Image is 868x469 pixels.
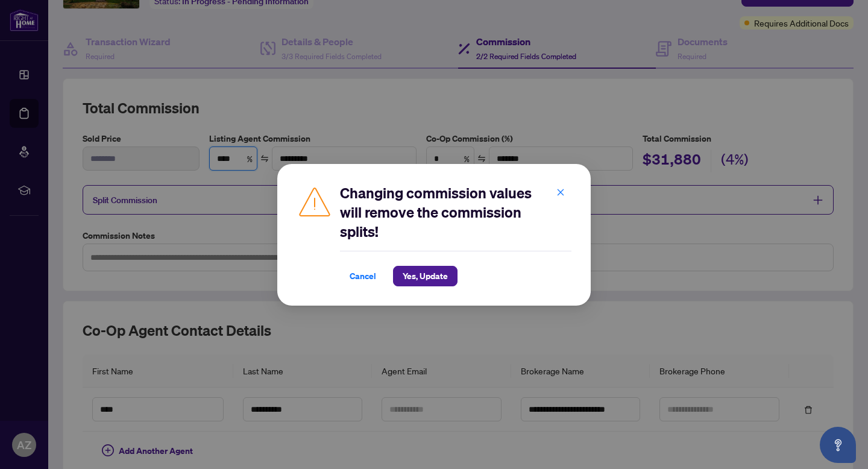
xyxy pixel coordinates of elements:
button: Open asap [820,427,856,463]
img: Caution Icon [297,183,333,219]
span: Cancel [350,266,376,286]
span: close [556,187,565,196]
button: Cancel [340,266,386,286]
span: Yes, Update [403,266,448,286]
h2: Changing commission values will remove the commission splits! [340,183,571,241]
button: Yes, Update [393,266,458,286]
